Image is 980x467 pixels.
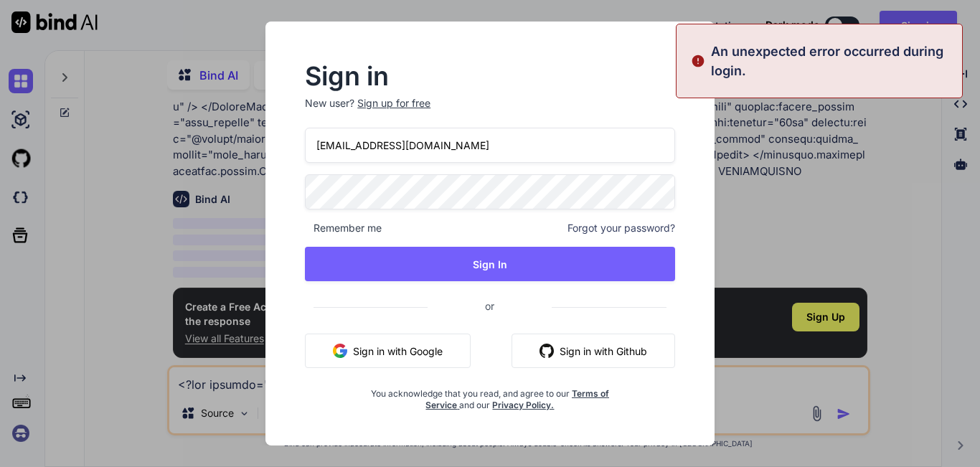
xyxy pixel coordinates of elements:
[428,288,552,324] span: or
[425,388,609,410] a: Terms of Service
[333,344,347,358] img: google
[540,344,554,358] img: github
[492,400,554,410] a: Privacy Policy.
[512,334,675,368] button: Sign in with Github
[305,128,675,163] input: Login or Email
[305,247,675,281] button: Sign In
[305,65,675,88] h2: Sign in
[691,42,705,80] img: alert
[711,42,953,80] p: An unexpected error occurred during login.
[567,221,675,235] span: Forgot your password?
[305,221,382,235] span: Remember me
[357,96,430,110] div: Sign up for free
[367,379,613,411] div: You acknowledge that you read, and agree to our and our
[305,96,675,128] p: New user?
[305,334,471,368] button: Sign in with Google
